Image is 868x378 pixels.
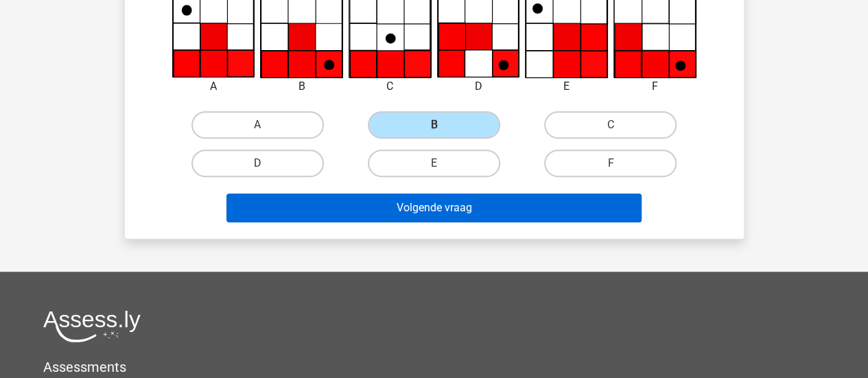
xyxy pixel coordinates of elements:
div: A [162,78,266,95]
div: C [338,78,442,95]
label: C [544,111,677,139]
div: F [603,78,707,95]
label: E [368,150,500,177]
label: B [368,111,500,139]
label: F [544,150,677,177]
div: E [515,78,618,95]
div: B [250,78,353,95]
h5: Assessments [43,359,825,375]
button: Volgende vraag [226,193,642,222]
div: D [427,78,530,95]
label: D [191,150,324,177]
label: A [191,111,324,139]
img: Assessly logo [43,310,141,342]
